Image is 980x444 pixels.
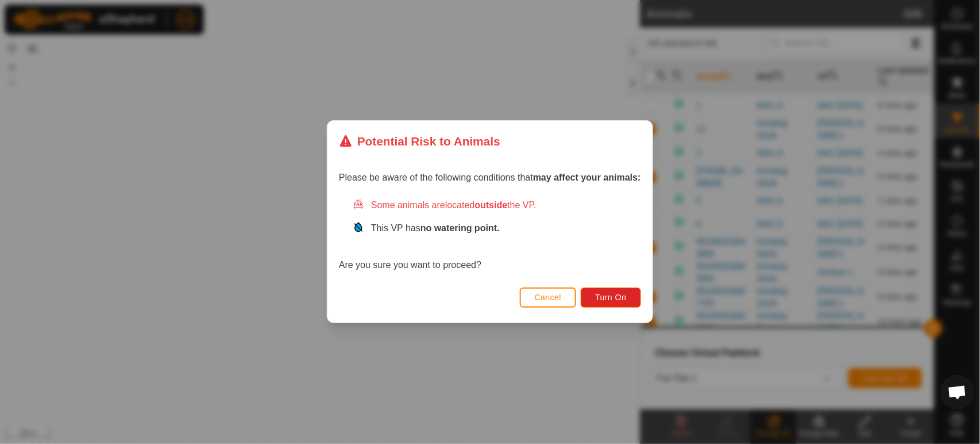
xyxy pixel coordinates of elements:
strong: outside [475,201,508,210]
div: Open chat [940,375,975,409]
div: Potential Risk to Animals [339,132,500,150]
strong: may affect your animals: [533,173,641,183]
button: Turn On [581,288,641,308]
span: located the VP. [445,201,537,210]
span: This VP has [371,224,500,234]
span: Cancel [535,293,562,303]
button: Cancel [520,288,577,308]
div: Some animals are [353,199,641,213]
div: Are you sure you want to proceed? [339,199,641,273]
strong: no watering point. [420,224,500,234]
span: Turn On [596,293,627,303]
span: Please be aware of the following conditions that [339,173,641,183]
